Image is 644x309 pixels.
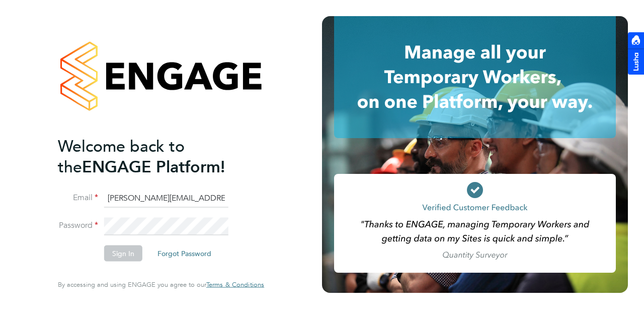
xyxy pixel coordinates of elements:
button: Sign In [104,245,142,262]
h2: ENGAGE Platform! [58,136,254,177]
input: Enter your work email... [104,189,228,207]
span: Welcome back to the [58,136,185,176]
a: Terms & Conditions [206,281,264,289]
span: By accessing and using ENGAGE you agree to our [58,280,264,289]
label: Password [58,220,98,231]
label: Email [58,192,98,203]
button: Forgot Password [149,245,219,262]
